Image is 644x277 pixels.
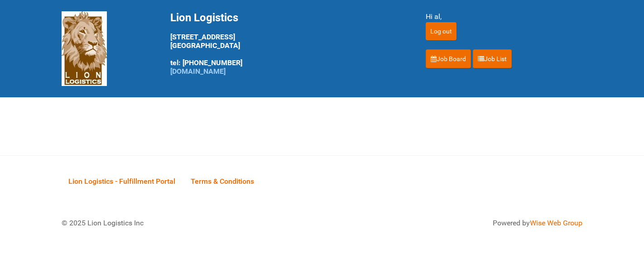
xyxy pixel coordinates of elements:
div: [STREET_ADDRESS] [GEOGRAPHIC_DATA] tel: [PHONE_NUMBER] [170,11,403,76]
span: Lion Logistics [170,11,238,24]
div: Hi al, [426,11,582,22]
a: Wise Web Group [530,219,582,227]
span: Lion Logistics - Fulfillment Portal [68,177,175,186]
a: Lion Logistics - Fulfillment Portal [62,167,182,195]
span: Terms & Conditions [191,177,254,186]
div: © 2025 Lion Logistics Inc [55,211,317,235]
div: Powered by [333,218,582,229]
input: Log out [426,22,457,40]
a: [DOMAIN_NAME] [170,67,226,76]
a: Terms & Conditions [184,167,261,195]
img: Lion Logistics [62,11,107,86]
a: Job Board [426,49,471,68]
a: Lion Logistics [62,44,107,53]
a: Job List [473,49,512,68]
